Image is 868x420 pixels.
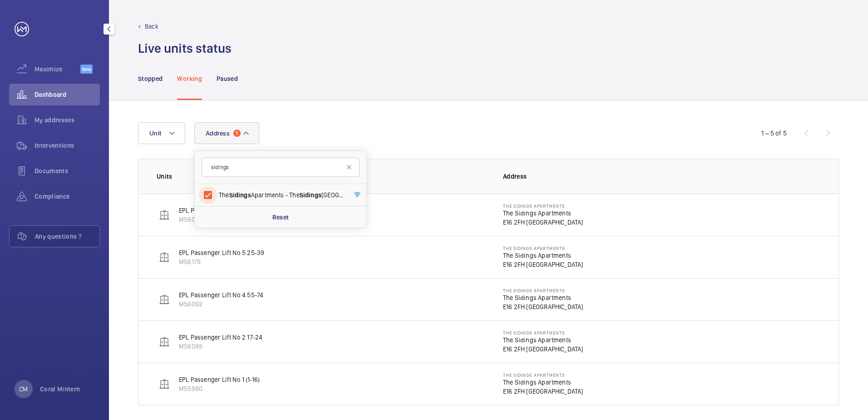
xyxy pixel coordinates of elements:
button: Unit [138,122,185,144]
p: E16 2FH [GEOGRAPHIC_DATA] [503,302,583,311]
span: Sidings [300,191,321,199]
p: Units [157,172,488,181]
button: Address1 [194,122,259,144]
p: Paused [217,74,238,83]
span: Maximize [35,65,80,74]
p: The Sidings Apartments [503,335,583,345]
p: M56092 [179,300,263,309]
p: CM [19,385,28,394]
p: The Sidings Apartments [503,293,583,302]
p: EPL Passenger Lift No 4 55-74 [179,290,263,300]
span: Beta [80,65,93,74]
p: Address [503,172,820,181]
span: Address [206,130,230,137]
p: The Sidings Apartments [503,378,583,387]
p: M56179 [179,257,264,266]
p: The Sidings Apartments [503,251,583,260]
p: M56091 [179,215,264,224]
img: elevator.svg [159,379,170,390]
img: elevator.svg [159,252,170,263]
img: elevator.svg [159,294,170,305]
p: E16 2FH [GEOGRAPHIC_DATA] [503,387,583,396]
p: Back [145,22,158,31]
span: My addresses [35,115,100,125]
p: Stopped [138,74,163,83]
h1: Live units status [138,40,232,57]
img: elevator.svg [159,336,170,347]
p: The Sidings Apartments [503,203,583,209]
p: E16 2FH [GEOGRAPHIC_DATA] [503,260,583,269]
p: The Sidings Apartments [503,245,583,251]
p: The Sidings Apartments [503,209,583,218]
span: Documents [35,166,100,175]
p: The Sidings Apartments [503,372,583,378]
p: Coral Mintern [40,385,80,394]
p: M56089 [179,342,262,351]
p: E16 2FH [GEOGRAPHIC_DATA] [503,345,583,354]
span: 1 [233,130,241,137]
input: Search by address [202,158,360,177]
p: EPL Passenger Lift No 5 25-39 [179,248,264,257]
p: The Sidings Apartments [503,288,583,293]
span: Dashboard [35,90,100,99]
p: Working [177,74,202,83]
p: E16 2FH [GEOGRAPHIC_DATA] [503,218,583,227]
p: EPL Passenger Lift No 2 17-24 [179,333,262,342]
p: EPL Passenger Lift No 3 40-54 [179,206,264,215]
p: M55980 [179,384,260,393]
p: The Sidings Apartments [503,330,583,335]
span: Interventions [35,141,100,150]
span: The Apartments - The [GEOGRAPHIC_DATA] [219,190,344,200]
span: Any questions ? [35,232,99,241]
p: Reset [272,213,289,222]
span: Compliance [35,192,100,201]
span: Sidings [229,191,251,199]
p: EPL Passenger Lift No 1 (1-16) [179,375,260,384]
span: Unit [149,130,161,137]
div: 1 – 5 of 5 [761,129,787,138]
img: elevator.svg [159,210,170,220]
